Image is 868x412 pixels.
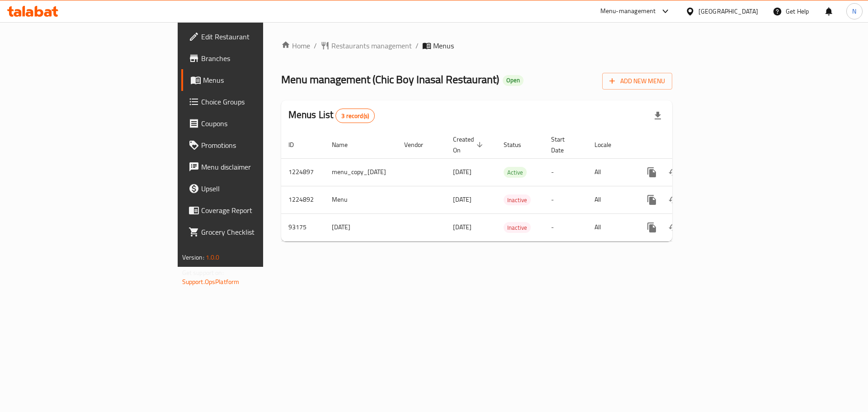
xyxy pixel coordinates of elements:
button: more [641,217,663,238]
div: Inactive [504,222,531,233]
div: Total records count [335,109,375,123]
div: Active [504,167,527,178]
div: Menu-management [600,6,656,17]
span: Name [332,139,359,150]
div: [GEOGRAPHIC_DATA] [698,6,758,16]
span: [DATE] [453,166,472,178]
span: Choice Groups [201,96,316,107]
a: Edit Restaurant [181,26,323,47]
span: Edit Restaurant [201,31,316,42]
button: Change Status [663,161,684,183]
div: Inactive [504,194,531,205]
span: [DATE] [453,221,472,233]
button: more [641,189,663,211]
span: Open [503,76,524,84]
span: Restaurants management [331,40,412,51]
td: - [544,158,587,186]
span: 1.0.0 [206,251,220,263]
span: Grocery Checklist [201,227,316,237]
span: ID [288,139,306,150]
button: Add New Menu [602,73,672,90]
span: Status [504,139,533,150]
span: Inactive [504,223,531,233]
nav: breadcrumb [281,40,673,51]
div: Export file [647,105,669,127]
span: Vendor [404,139,435,150]
span: [DATE] [453,194,472,205]
table: enhanced table [281,131,735,242]
span: Upsell [201,183,316,194]
a: Support.OpsPlatform [182,276,240,288]
li: / [415,40,419,51]
span: Created On [453,134,486,156]
span: Locale [594,139,623,150]
span: 3 record(s) [336,112,374,120]
td: All [587,213,634,241]
td: - [544,213,587,241]
td: - [544,186,587,213]
span: Version: [182,251,204,263]
td: All [587,158,634,186]
span: Menu management ( Chic Boy Inasal Restaurant ) [281,69,499,90]
button: Change Status [663,189,684,211]
span: Promotions [201,140,316,151]
a: Branches [181,47,323,69]
span: Inactive [504,195,531,205]
span: Coverage Report [201,205,316,216]
div: Open [503,75,524,86]
th: Actions [634,131,735,159]
a: Promotions [181,134,323,156]
td: Menu [325,186,397,213]
a: Upsell [181,178,323,199]
button: more [641,161,663,183]
a: Choice Groups [181,91,323,113]
a: Menus [181,69,323,91]
td: menu_copy_[DATE] [325,158,397,186]
span: Branches [201,53,316,64]
span: Menu disclaimer [201,161,316,172]
a: Grocery Checklist [181,221,323,243]
span: Coupons [201,118,316,129]
a: Menu disclaimer [181,156,323,178]
a: Restaurants management [321,40,412,51]
a: Coverage Report [181,199,323,221]
span: Menus [433,40,454,51]
a: Coupons [181,113,323,134]
button: Change Status [663,217,684,238]
span: Menus [203,75,316,85]
td: [DATE] [325,213,397,241]
span: Get support on: [182,267,224,279]
span: N [852,6,856,16]
span: Active [504,167,527,178]
span: Start Date [551,134,576,156]
span: Add New Menu [609,76,665,87]
td: All [587,186,634,213]
h2: Menus List [288,108,375,123]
